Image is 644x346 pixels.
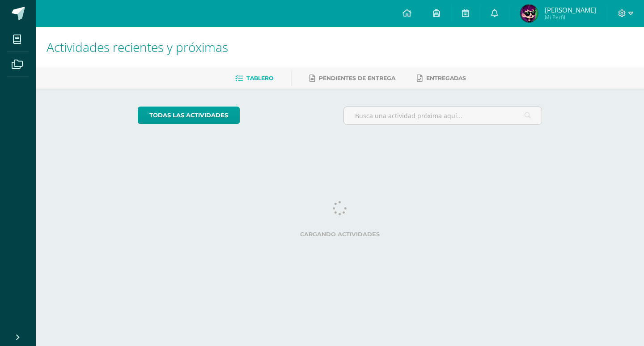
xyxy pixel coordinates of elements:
[520,4,538,22] img: 177c78f6e3c3517d0f0c0d17e80bce61.png
[426,75,466,81] span: Entregadas
[235,71,273,85] a: Tablero
[545,13,596,21] span: Mi Perfil
[545,5,596,14] span: [PERSON_NAME]
[344,107,542,124] input: Busca una actividad próxima aquí...
[319,75,395,81] span: Pendientes de entrega
[138,107,240,124] a: todas las Actividades
[309,71,395,85] a: Pendientes de entrega
[138,231,542,238] label: Cargando actividades
[246,75,273,81] span: Tablero
[417,71,466,85] a: Entregadas
[47,38,228,56] span: Actividades recientes y próximas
